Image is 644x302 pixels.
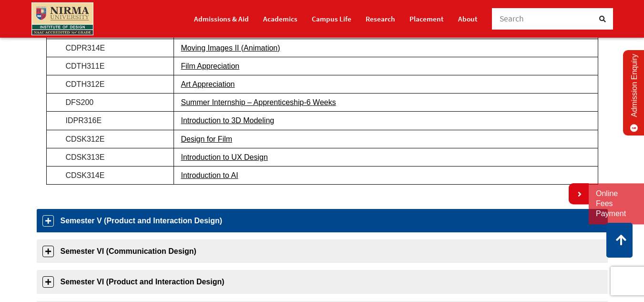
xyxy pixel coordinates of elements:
[500,13,524,24] span: Search
[263,10,297,27] a: Academics
[409,10,444,27] a: Placement
[31,2,93,35] img: main_logo
[46,94,174,112] td: DFS200
[46,166,174,184] td: CDSK314E
[181,62,240,70] a: Film Appreciation
[458,10,478,27] a: About
[181,116,275,125] a: Introduction to 3D Modeling
[181,44,280,52] a: Moving Images II (Animation)
[37,270,608,293] a: Semester VI (Product and Interaction Design)
[181,80,235,88] a: Art Appreciation
[37,209,608,232] a: Semester V (Product and Interaction Design)
[37,240,608,263] a: Semester VI (Communication Design)
[46,75,174,93] td: CDTH312E
[366,10,395,27] a: Research
[312,10,351,27] a: Campus Life
[596,189,637,219] a: Online Fees Payment
[46,112,174,130] td: IDPR316E
[181,153,268,161] a: Introduction to UX Design
[46,39,174,57] td: CDPR314E
[46,148,174,166] td: CDSK313E
[194,10,249,27] a: Admissions & Aid
[181,98,336,106] a: Summer Internship – Apprenticeship-6 Weeks
[181,171,238,179] a: Introduction to AI
[181,135,233,143] a: Design for Film
[46,130,174,148] td: CDSK312E
[46,57,174,75] td: CDTH311E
